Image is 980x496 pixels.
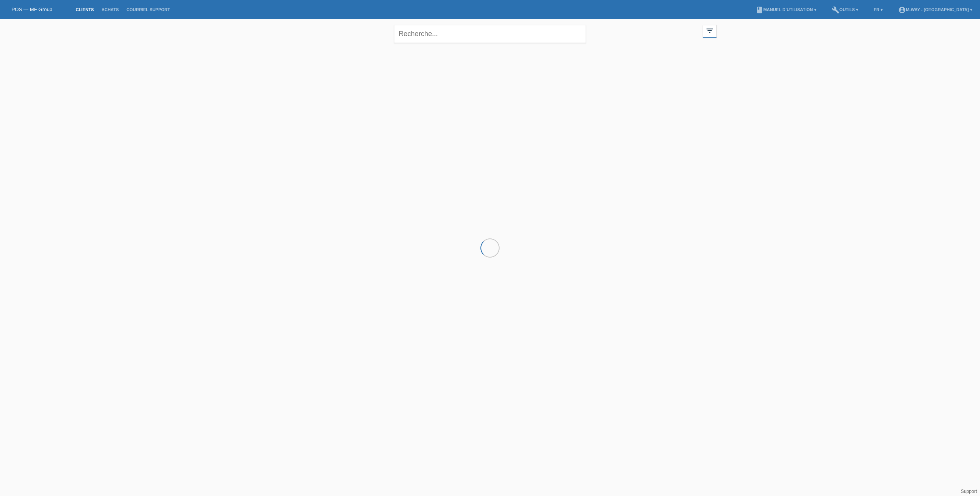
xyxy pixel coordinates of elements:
i: build [832,6,839,14]
a: buildOutils ▾ [828,7,862,12]
a: Support [961,489,977,494]
a: Clients [72,7,98,12]
a: POS — MF Group [12,7,52,12]
i: filter_list [705,26,714,35]
a: FR ▾ [870,7,887,12]
input: Recherche... [394,25,586,43]
a: Achats [98,7,122,12]
a: bookManuel d’utilisation ▾ [752,7,820,12]
a: Courriel Support [122,7,174,12]
i: book [756,6,763,14]
i: account_circle [898,6,906,14]
a: account_circlem-way - [GEOGRAPHIC_DATA] ▾ [894,7,976,12]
